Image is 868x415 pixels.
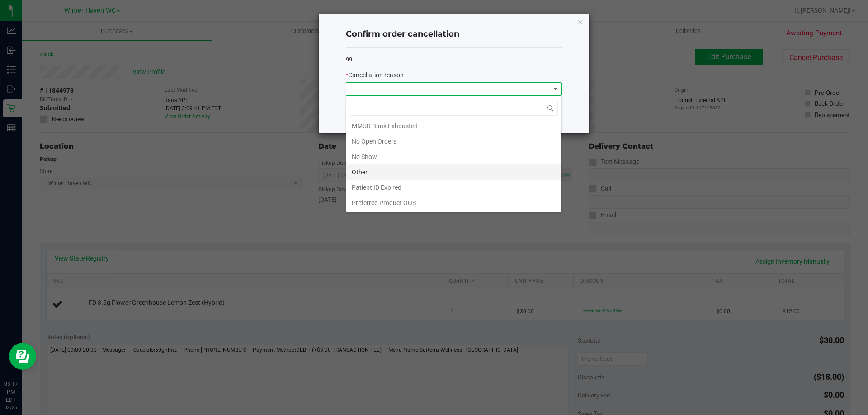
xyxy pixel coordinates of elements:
li: Preferred Product OOS [346,195,561,210]
span: 99 [346,56,352,63]
iframe: Resource center [9,343,36,370]
span: Cancellation reason [348,71,404,79]
li: No Show [346,149,561,164]
button: Close [577,16,584,27]
li: Patient ID Expired [346,180,561,195]
li: No Open Orders [346,134,561,149]
li: MMUR Bank Exhausted [346,118,561,134]
li: Other [346,164,561,180]
h4: Confirm order cancellation [346,28,562,40]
